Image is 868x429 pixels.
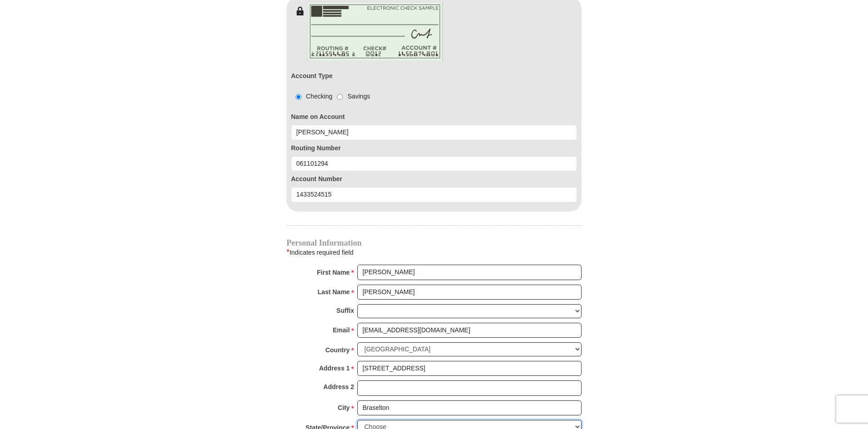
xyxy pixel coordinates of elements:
[291,112,577,122] label: Name on Account
[291,92,370,101] div: Checking Savings
[338,401,350,414] strong: City
[319,362,350,375] strong: Address 1
[318,286,350,298] strong: Last Name
[333,324,350,336] strong: Email
[291,143,577,153] label: Routing Number
[325,344,350,356] strong: Country
[286,247,582,258] div: Indicates required field
[286,239,582,247] h4: Personal Information
[291,174,577,184] label: Account Number
[323,380,354,393] strong: Address 2
[291,71,333,81] label: Account Type
[307,2,443,61] img: check-en.png
[336,304,354,317] strong: Suffix
[317,266,350,279] strong: First Name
